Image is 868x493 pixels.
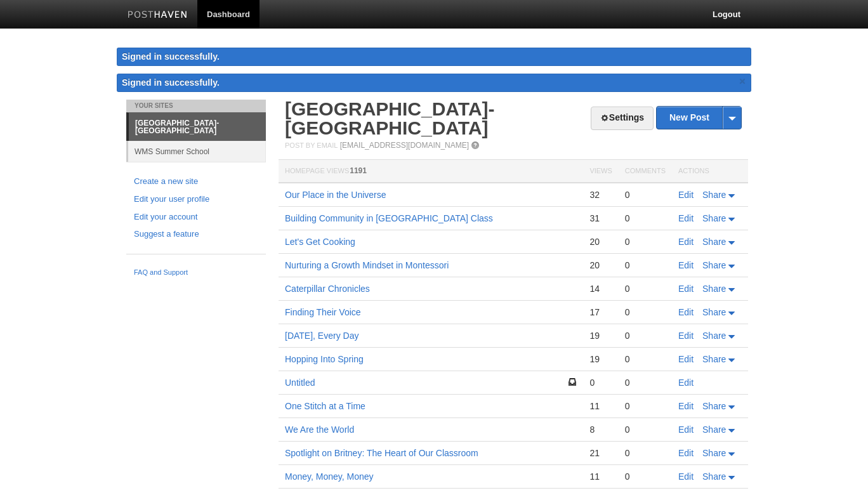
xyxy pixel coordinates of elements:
[285,331,358,341] a: [DATE], Every Day
[625,330,666,341] div: 0
[128,11,188,20] img: Posthaven-bar
[589,283,612,294] div: 14
[702,237,726,247] span: Share
[678,448,694,458] a: Edit
[128,141,266,162] a: WMS Summer School
[134,228,258,241] a: Suggest a feature
[672,160,748,183] th: Actions
[285,284,370,294] a: Caterpillar Chronicles
[625,260,666,271] div: 0
[678,237,694,247] a: Edit
[678,331,694,341] a: Edit
[589,400,612,412] div: 11
[625,471,666,482] div: 0
[678,378,694,388] a: Edit
[625,236,666,247] div: 0
[583,160,618,183] th: Views
[678,401,694,411] a: Edit
[285,213,493,223] a: Building Community in [GEOGRAPHIC_DATA] Class
[678,190,694,200] a: Edit
[285,354,364,364] a: Hopping Into Spring
[625,424,666,435] div: 0
[702,190,726,200] span: Share
[134,267,258,279] a: FAQ and Support
[350,166,367,175] span: 1191
[285,307,361,317] a: Finding Their Voice
[122,77,220,88] span: Signed in successfully.
[625,353,666,365] div: 0
[134,211,258,224] a: Edit your account
[625,400,666,412] div: 0
[619,160,672,183] th: Comments
[285,98,495,138] a: [GEOGRAPHIC_DATA]- [GEOGRAPHIC_DATA]
[625,306,666,318] div: 0
[117,48,751,66] div: Signed in successfully.
[285,401,365,411] a: One Stitch at a Time
[678,213,694,223] a: Edit
[678,471,694,482] a: Edit
[678,284,694,294] a: Edit
[589,189,612,200] div: 32
[134,193,258,206] a: Edit your user profile
[702,401,726,411] span: Share
[285,260,449,270] a: Nurturing a Growth Mindset in Montessori
[702,424,726,435] span: Share
[678,307,694,317] a: Edit
[589,330,612,341] div: 19
[702,354,726,364] span: Share
[285,237,355,247] a: Let's Get Cooking
[129,113,266,141] a: [GEOGRAPHIC_DATA]- [GEOGRAPHIC_DATA]
[702,213,726,223] span: Share
[625,189,666,200] div: 0
[702,260,726,270] span: Share
[285,471,374,482] a: Money, Money, Money
[285,190,386,200] a: Our Place in the Universe
[589,213,612,224] div: 31
[589,447,612,459] div: 21
[285,141,338,149] span: Post by Email
[589,424,612,435] div: 8
[702,284,726,294] span: Share
[625,447,666,459] div: 0
[340,141,469,150] a: [EMAIL_ADDRESS][DOMAIN_NAME]
[589,306,612,318] div: 17
[285,448,478,458] a: Spotlight on Britney: The Heart of Our Classroom
[702,471,726,482] span: Share
[737,74,748,89] a: ×
[285,378,315,388] a: Untitled
[678,260,694,270] a: Edit
[589,236,612,247] div: 20
[285,424,354,435] a: We Are the World
[279,160,583,183] th: Homepage Views
[678,354,694,364] a: Edit
[589,260,612,271] div: 20
[591,107,654,130] a: Settings
[625,213,666,224] div: 0
[625,377,666,388] div: 0
[702,448,726,458] span: Share
[589,353,612,365] div: 19
[678,424,694,435] a: Edit
[126,100,266,112] li: Your Sites
[702,307,726,317] span: Share
[625,283,666,294] div: 0
[134,175,258,188] a: Create a new site
[589,471,612,482] div: 11
[702,331,726,341] span: Share
[589,377,612,388] div: 0
[657,107,741,129] a: New Post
